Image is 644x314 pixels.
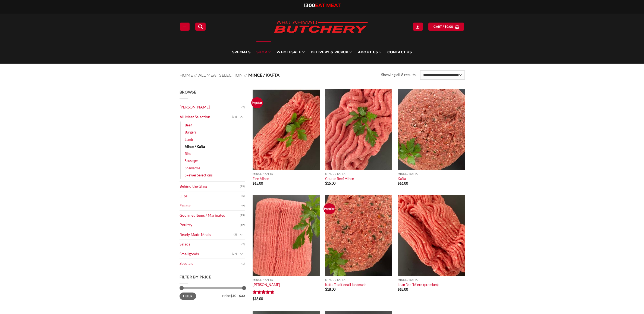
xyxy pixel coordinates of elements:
[194,72,197,77] span: //
[253,181,255,185] span: $
[185,129,197,136] a: Burgers
[398,181,408,185] bdi: 16.00
[381,72,416,78] p: Showing all 8 results
[241,103,245,111] span: (2)
[253,89,320,170] img: Beef Mince
[238,114,245,120] button: Toggle
[253,297,255,301] span: $
[420,70,464,80] select: Shop order
[248,72,279,77] span: Mince / Kafta
[325,282,366,287] a: Kafta Traditional Handmade
[325,181,335,185] bdi: 15.00
[325,287,335,291] bdi: 18.00
[398,176,406,181] a: Kafta
[253,176,269,181] a: Fine Mince
[234,231,237,239] span: (2)
[240,211,245,219] span: (13)
[325,181,327,185] span: $
[185,150,191,157] a: Ribs
[185,172,213,179] a: Skewer Selections
[180,230,234,240] a: Ready Made Meals
[231,294,236,298] span: $10
[311,41,352,64] a: Delivery & Pickup
[253,290,275,296] span: Rated out of 5
[180,293,245,297] div: Price: —
[325,195,392,276] img: Kafta Traditional Handmade
[180,293,196,300] button: Filter
[180,211,240,220] a: Gourmet Items / Marinated
[256,41,271,64] a: SHOP
[185,164,200,172] a: Shawarma
[325,278,392,281] p: Mince / Kafta
[413,23,423,30] a: Login
[241,240,245,248] span: (2)
[253,181,263,185] bdi: 15.00
[232,113,237,121] span: (74)
[445,25,453,28] bdi: 0.00
[398,287,408,291] bdi: 18.00
[180,275,212,279] span: Filter by price
[315,2,341,8] span: EAT MEAT
[180,72,193,77] a: Home
[195,23,206,30] a: Search
[398,172,465,175] p: Mince / Kafta
[232,250,237,258] span: (27)
[433,24,453,29] span: Cart /
[304,2,315,8] span: 1300
[325,176,354,181] a: Course Beef Mince
[180,112,232,122] a: All Meat Selection
[253,290,275,295] div: Rated 5 out of 5
[244,72,247,77] span: //
[428,23,464,30] a: View cart
[269,17,372,38] img: Abu Ahmad Butchery
[304,2,341,8] a: 1300EAT MEAT
[398,195,465,276] img: Lean Beef Mince
[180,240,241,249] a: Salads
[180,191,241,201] a: Dips
[398,89,465,170] img: Kafta
[325,172,392,175] p: Mince / Kafta
[253,195,320,276] img: Kibbeh Mince
[180,90,196,94] span: Browse
[277,41,305,64] a: Wholesale
[180,259,241,268] a: Specials
[358,41,381,64] a: About Us
[185,157,199,164] a: Sausages
[253,282,280,287] a: [PERSON_NAME]
[180,23,190,30] a: Menu
[253,172,320,175] p: Mince / Kafta
[198,72,243,77] a: All Meat Selection
[238,232,245,238] button: Toggle
[185,122,192,129] a: Beef
[253,278,320,281] p: Mince / Kafta
[180,201,241,210] a: Frozen
[398,181,400,185] span: $
[241,192,245,200] span: (5)
[180,182,240,191] a: Behind the Glass
[185,143,205,150] a: Mince / Kafta
[185,136,193,143] a: Lamb
[240,182,245,191] span: (19)
[398,278,465,281] p: Mince / Kafta
[180,249,232,259] a: Smallgoods
[180,102,241,112] a: [PERSON_NAME]
[241,260,245,268] span: (1)
[325,287,327,291] span: $
[253,297,263,301] bdi: 18.00
[180,220,240,230] a: Poultry
[241,202,245,210] span: (9)
[240,221,245,229] span: (12)
[238,251,245,257] button: Toggle
[398,287,400,291] span: $
[398,282,439,287] a: Lean Beef Mince (premium)
[445,24,447,29] span: $
[232,41,250,64] a: Specials
[239,294,245,298] span: $30
[387,41,412,64] a: Contact Us
[325,89,392,170] img: Course Beef Mince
